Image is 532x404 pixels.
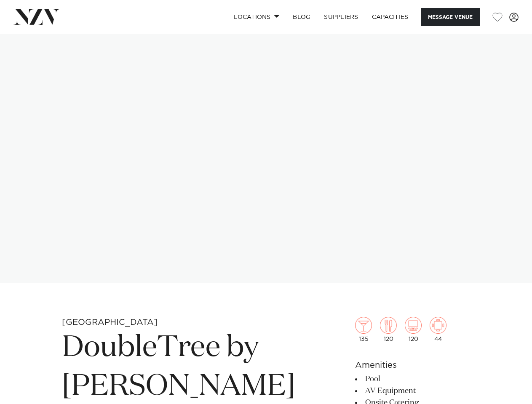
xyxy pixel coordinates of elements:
div: 135 [355,317,372,342]
a: BLOG [286,8,317,26]
small: [GEOGRAPHIC_DATA] [62,318,158,327]
a: Capacities [365,8,415,26]
img: theatre.png [405,317,422,334]
h6: Amenities [355,359,470,372]
a: SUPPLIERS [317,8,365,26]
li: AV Equipment [355,385,470,397]
div: 120 [380,317,397,342]
div: 120 [405,317,422,342]
a: Locations [227,8,286,26]
img: meeting.png [430,317,446,334]
img: nzv-logo.png [13,9,59,24]
img: dining.png [380,317,397,334]
div: 44 [430,317,446,342]
li: Pool [355,373,470,385]
img: cocktail.png [355,317,372,334]
button: Message Venue [421,8,480,26]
